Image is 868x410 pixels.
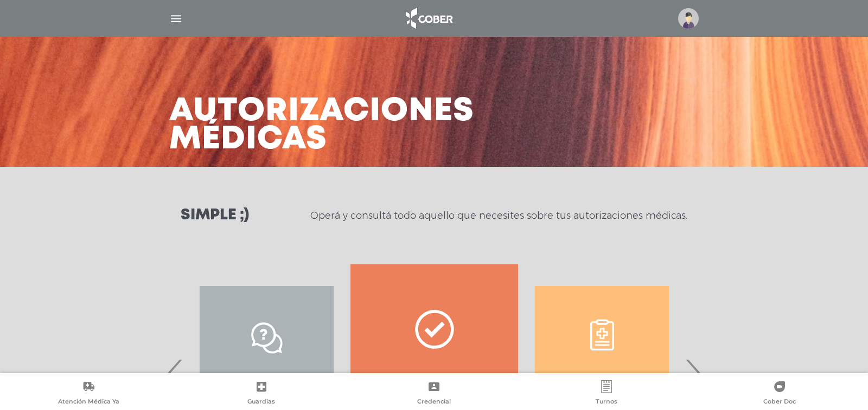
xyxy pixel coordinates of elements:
[400,5,457,31] img: logo_cober_home-white.png
[310,209,687,222] p: Operá y consultá todo aquello que necesites sobre tus autorizaciones médicas.
[169,12,183,25] img: Cober_menu-lines-white.svg
[348,380,520,408] a: Credencial
[175,380,347,408] a: Guardias
[169,97,474,154] h3: Autorizaciones médicas
[682,343,703,402] span: Next
[417,398,451,407] span: Credencial
[596,398,617,407] span: Turnos
[520,380,693,408] a: Turnos
[763,398,796,407] span: Cober Doc
[693,380,866,408] a: Cober Doc
[247,398,275,407] span: Guardias
[58,398,119,407] span: Atención Médica Ya
[181,208,249,223] h3: Simple ;)
[165,343,186,402] span: Previous
[678,8,699,29] img: profile-placeholder.svg
[2,380,175,408] a: Atención Médica Ya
